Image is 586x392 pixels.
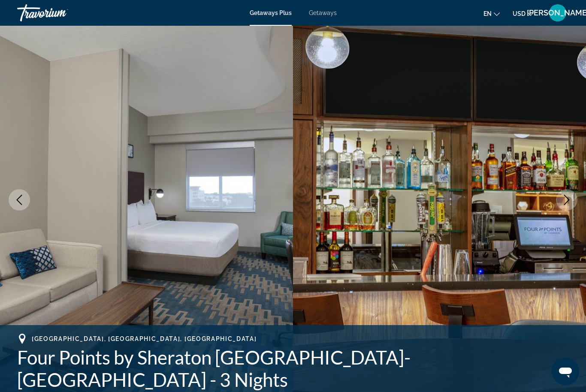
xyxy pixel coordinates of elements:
[552,358,579,385] iframe: Button to launch messaging window
[17,346,569,391] h1: Four Points by Sheraton [GEOGRAPHIC_DATA]-[GEOGRAPHIC_DATA] - 3 Nights
[250,9,292,16] a: Getaways Plus
[17,2,103,24] a: Travorium
[483,7,500,20] button: Change language
[309,9,337,16] a: Getaways
[513,10,526,17] span: USD
[483,10,492,17] span: en
[556,189,577,211] button: Next image
[9,189,30,211] button: Previous image
[32,335,257,342] span: [GEOGRAPHIC_DATA], [GEOGRAPHIC_DATA], [GEOGRAPHIC_DATA]
[513,7,534,20] button: Change currency
[547,4,569,22] button: User Menu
